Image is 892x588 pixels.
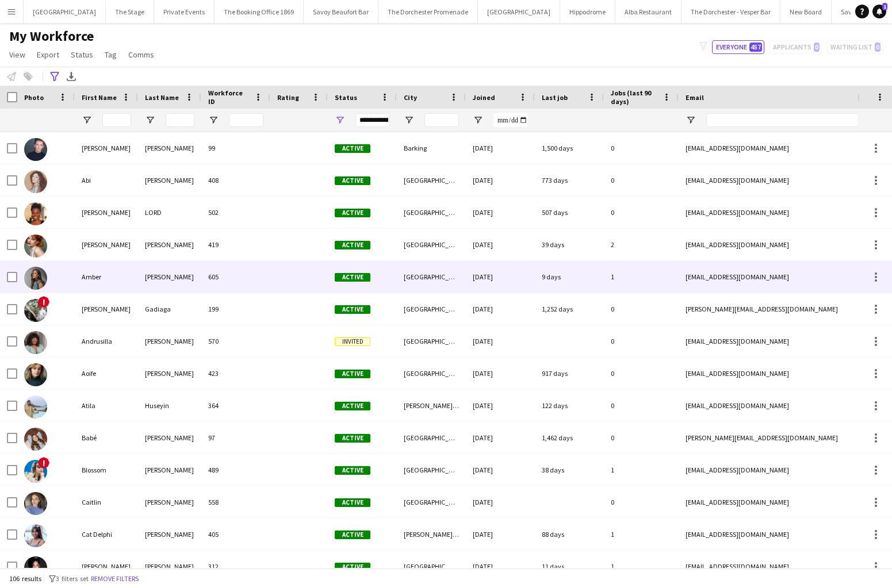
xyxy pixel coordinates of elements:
[75,325,138,357] div: Andrusilla
[604,551,679,582] div: 1
[24,138,47,161] img: Aaron Dean
[397,358,466,389] div: [GEOGRAPHIC_DATA]
[24,492,47,515] img: Caitlin Laing
[138,454,201,486] div: [PERSON_NAME]
[424,113,459,127] input: City Filter Input
[535,551,604,582] div: 11 days
[404,115,414,125] button: Open Filter Menu
[335,93,357,102] span: Status
[138,261,201,293] div: [PERSON_NAME]
[466,229,535,260] div: [DATE]
[24,331,47,354] img: Andrusilla Mosley
[335,144,370,153] span: Active
[201,197,270,228] div: 502
[201,261,270,293] div: 605
[75,229,138,260] div: [PERSON_NAME]
[335,115,345,125] button: Open Filter Menu
[24,363,47,386] img: Aoife O’Donovan
[749,43,762,52] span: 457
[154,1,215,23] button: Private Events
[66,47,98,62] a: Status
[24,428,47,451] img: Babé Sila
[102,113,131,127] input: First Name Filter Input
[304,1,378,23] button: Savoy Beaufort Bar
[24,299,47,322] img: Amy Gadiaga
[24,170,47,193] img: Abi Farrell
[397,164,466,196] div: [GEOGRAPHIC_DATA]
[604,454,679,486] div: 1
[397,486,466,518] div: [GEOGRAPHIC_DATA]
[201,422,270,454] div: 97
[882,3,887,10] span: 1
[335,273,370,282] span: Active
[335,241,370,249] span: Active
[138,164,201,196] div: [PERSON_NAME]
[686,115,696,125] button: Open Filter Menu
[229,113,263,127] input: Workforce ID Filter Input
[38,296,49,308] span: !
[201,293,270,325] div: 199
[75,422,138,454] div: Babé
[604,293,679,325] div: 0
[397,229,466,260] div: [GEOGRAPHIC_DATA]
[24,395,47,418] img: Atila Huseyin
[466,551,535,582] div: [DATE]
[335,498,370,507] span: Active
[201,454,270,486] div: 489
[604,164,679,196] div: 0
[24,556,47,579] img: Celine Love Newkirk Asher
[201,164,270,196] div: 408
[604,390,679,421] div: 0
[89,572,141,585] button: Remove filters
[560,1,615,23] button: Hippodrome
[5,47,30,62] a: View
[404,93,417,102] span: City
[466,518,535,550] div: [DATE]
[542,93,568,102] span: Last job
[478,1,560,23] button: [GEOGRAPHIC_DATA]
[9,28,94,45] span: My Workforce
[75,132,138,164] div: [PERSON_NAME]
[138,132,201,164] div: [PERSON_NAME]
[397,132,466,164] div: Barking
[201,486,270,518] div: 558
[535,197,604,228] div: 507 days
[75,293,138,325] div: [PERSON_NAME]
[397,325,466,357] div: [GEOGRAPHIC_DATA]
[138,390,201,421] div: Huseyin
[397,293,466,325] div: [GEOGRAPHIC_DATA]
[9,49,25,60] span: View
[75,261,138,293] div: Amber
[82,93,117,102] span: First Name
[335,466,370,475] span: Active
[138,518,201,550] div: [PERSON_NAME]
[493,113,528,127] input: Joined Filter Input
[535,518,604,550] div: 88 days
[24,235,47,258] img: Alicia Corrales
[138,325,201,357] div: [PERSON_NAME]
[335,176,370,185] span: Active
[686,93,704,102] span: Email
[466,261,535,293] div: [DATE]
[872,5,886,18] a: 1
[466,293,535,325] div: [DATE]
[75,486,138,518] div: Caitlin
[201,390,270,421] div: 364
[75,390,138,421] div: Atila
[466,197,535,228] div: [DATE]
[397,454,466,486] div: [GEOGRAPHIC_DATA]
[466,486,535,518] div: [DATE]
[466,390,535,421] div: [DATE]
[75,518,138,550] div: Cat Delphi
[397,422,466,454] div: [GEOGRAPHIC_DATA]
[335,337,370,346] span: Invited
[335,434,370,443] span: Active
[473,93,495,102] span: Joined
[145,115,155,125] button: Open Filter Menu
[138,293,201,325] div: Gadiaga
[145,93,179,102] span: Last Name
[166,113,194,127] input: Last Name Filter Input
[604,229,679,260] div: 2
[604,325,679,357] div: 0
[604,197,679,228] div: 0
